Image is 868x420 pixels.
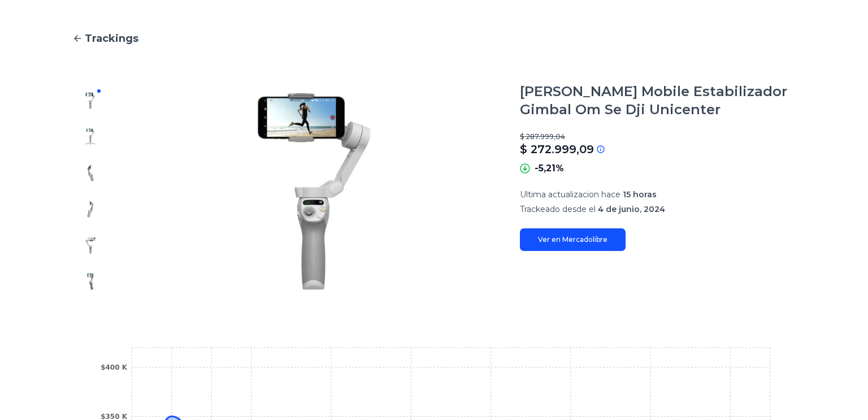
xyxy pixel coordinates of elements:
img: Dji Osmo Mobile Estabilizador Gimbal Om Se Dji Unicenter [81,236,99,254]
span: 15 horas [623,189,657,200]
h1: [PERSON_NAME] Mobile Estabilizador Gimbal Om Se Dji Unicenter [520,83,796,119]
span: Trackeado desde el [520,204,596,214]
a: Trackings [72,31,796,46]
img: Dji Osmo Mobile Estabilizador Gimbal Om Se Dji Unicenter [81,272,99,291]
a: Ver en Mercadolibre [520,228,626,251]
tspan: $400 K [101,363,128,371]
span: Ultima actualizacion hace [520,189,620,200]
span: 4 de junio, 2024 [598,204,665,214]
img: Dji Osmo Mobile Estabilizador Gimbal Om Se Dji Unicenter [81,92,99,110]
img: Dji Osmo Mobile Estabilizador Gimbal Om Se Dji Unicenter [81,200,99,218]
p: $ 272.999,09 [520,141,594,157]
p: -5,21% [535,162,564,175]
img: Dji Osmo Mobile Estabilizador Gimbal Om Se Dji Unicenter [81,164,99,182]
span: Trackings [85,31,138,46]
img: Dji Osmo Mobile Estabilizador Gimbal Om Se Dji Unicenter [131,83,497,300]
img: Dji Osmo Mobile Estabilizador Gimbal Om Se Dji Unicenter [81,128,99,146]
p: $ 287.999,04 [520,132,796,141]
